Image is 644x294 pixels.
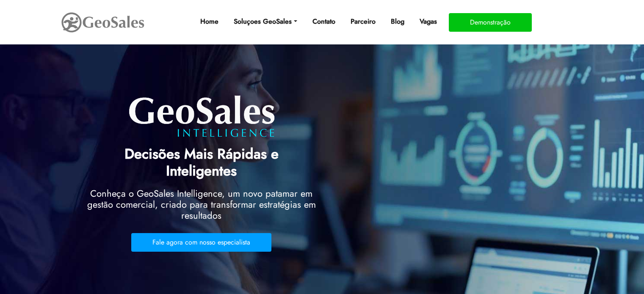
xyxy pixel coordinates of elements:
h1: Decisões Mais Rápidas e Inteligentes [87,140,316,184]
img: GeoSales [61,11,145,34]
button: Fale agora com nosso especialista [131,233,271,252]
h2: Conheça o GeoSales Intelligence, um novo patamar em gestão comercial, criado para transformar est... [87,188,316,225]
a: Soluçoes GeoSales [230,13,300,30]
a: Home [197,13,222,30]
a: Vagas [416,13,440,30]
a: Contato [309,13,339,30]
button: Demonstração [449,13,532,32]
a: Blog [387,13,408,30]
img: lg_intelligence.png [127,92,276,140]
a: Parceiro [347,13,379,30]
